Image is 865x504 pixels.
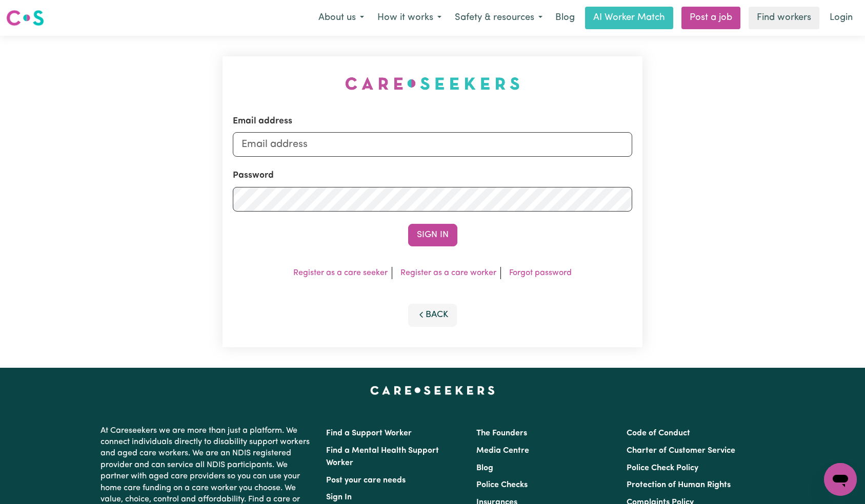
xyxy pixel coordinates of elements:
a: Find a Support Worker [326,429,412,437]
a: Forgot password [509,269,572,277]
img: Careseekers logo [6,9,44,27]
a: Protection of Human Rights [627,481,731,489]
a: Login [823,7,859,29]
a: Careseekers logo [6,6,44,30]
button: How it works [371,7,448,29]
a: Find workers [749,7,819,29]
a: Register as a care seeker [293,269,388,277]
a: AI Worker Match [585,7,673,29]
a: Blog [476,464,493,472]
a: Blog [549,7,581,29]
a: Code of Conduct [627,429,690,437]
button: Sign In [408,224,457,246]
iframe: Button to launch messaging window [824,463,857,496]
a: Police Checks [476,481,528,489]
button: Safety & resources [448,7,549,29]
a: Charter of Customer Service [627,447,735,455]
a: The Founders [476,429,527,437]
a: Find a Mental Health Support Worker [326,447,439,467]
a: Post a job [681,7,740,29]
a: Post your care needs [326,476,406,485]
label: Password [233,169,274,182]
a: Police Check Policy [627,464,698,472]
a: Sign In [326,493,352,501]
a: Media Centre [476,447,529,455]
a: Careseekers home page [370,386,495,394]
input: Email address [233,132,633,157]
button: About us [312,7,371,29]
label: Email address [233,115,292,128]
a: Register as a care worker [400,269,496,277]
button: Back [408,304,457,326]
